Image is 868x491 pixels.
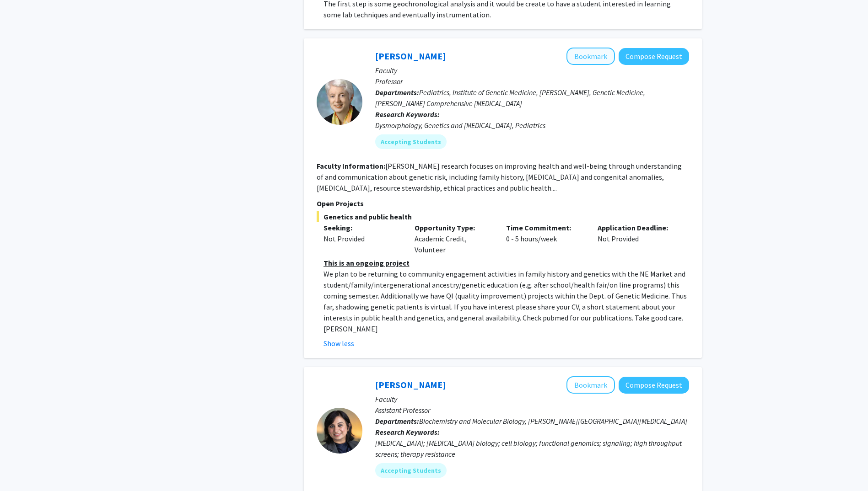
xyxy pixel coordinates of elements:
[415,222,492,233] p: Opportunity Type:
[375,65,689,76] p: Faculty
[375,416,419,426] b: Departments:
[619,377,689,394] button: Compose Request to Utthara Nayar
[317,161,682,192] fg-read-more: [PERSON_NAME] research focuses on improving health and well-being through understanding of and co...
[375,88,419,97] b: Departments:
[323,222,401,233] p: Seeking:
[323,233,401,244] div: Not Provided
[506,222,584,233] p: Time Commitment:
[375,438,689,459] div: [MEDICAL_DATA]; [MEDICAL_DATA] biology; cell biology; functional genomics; signaling; high throug...
[7,450,39,484] iframe: Chat
[375,110,440,119] b: Research Keywords:
[375,134,447,149] mat-chip: Accepting Students
[419,416,687,426] span: Biochemistry and Molecular Biology, [PERSON_NAME][GEOGRAPHIC_DATA][MEDICAL_DATA]
[408,222,499,255] div: Academic Credit, Volunteer
[375,463,447,478] mat-chip: Accepting Students
[619,48,689,65] button: Compose Request to Joann Bodurtha
[598,222,675,233] p: Application Deadline:
[375,88,645,108] span: Pediatrics, Institute of Genetic Medicine, [PERSON_NAME], Genetic Medicine, [PERSON_NAME] Compreh...
[317,211,689,222] span: Genetics and public health
[323,268,689,334] p: We plan to be returning to community engagement activities in family history and genetics with th...
[566,48,615,65] button: Add Joann Bodurtha to Bookmarks
[375,379,446,390] a: [PERSON_NAME]
[375,76,689,87] p: Professor
[323,258,410,267] u: This is an ongoing project
[375,427,440,437] b: Research Keywords:
[499,222,591,255] div: 0 - 5 hours/week
[375,50,446,62] a: [PERSON_NAME]
[317,161,385,171] b: Faculty Information:
[375,120,689,131] div: Dysmorphology, Genetics and [MEDICAL_DATA], Pediatrics
[375,394,689,405] p: Faculty
[375,405,689,416] p: Assistant Professor
[323,338,354,349] button: Show less
[317,198,689,209] p: Open Projects
[566,376,615,394] button: Add Utthara Nayar to Bookmarks
[591,222,682,255] div: Not Provided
